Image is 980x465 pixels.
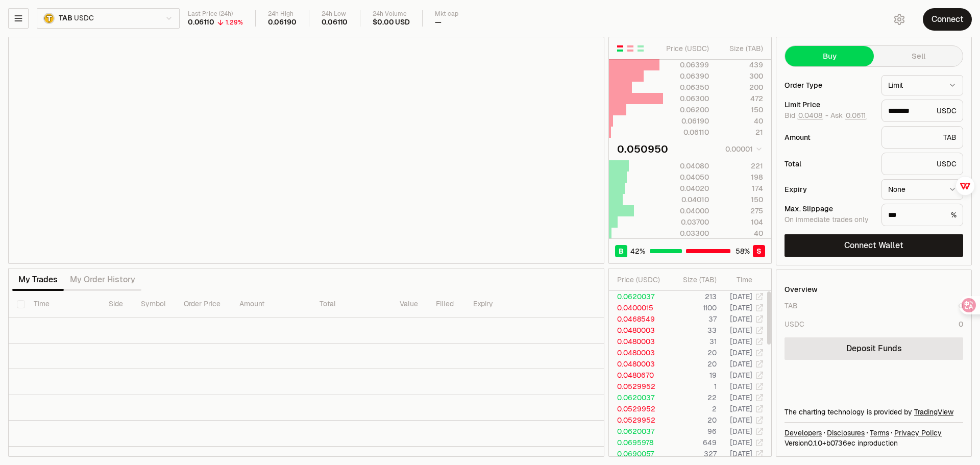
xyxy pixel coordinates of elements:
[664,43,709,54] div: Price ( USDC )
[870,428,889,438] a: Terms
[609,347,668,358] td: 0.0480003
[881,75,963,95] button: Limit
[718,43,763,54] div: Size ( TAB )
[881,153,963,175] div: USDC
[668,358,717,370] td: 20
[664,228,709,238] div: 0.03300
[668,381,717,392] td: 1
[730,303,752,312] time: [DATE]
[894,428,942,438] a: Privacy Policy
[616,44,624,53] button: Show Buy and Sell Orders
[664,127,709,137] div: 0.06110
[730,348,752,357] time: [DATE]
[668,325,717,336] td: 33
[797,111,823,119] button: 0.0408
[322,18,348,27] div: 0.06110
[785,205,873,212] div: Max. Slippage
[959,319,963,329] div: 0
[636,44,645,53] button: Show Buy Orders Only
[609,448,668,459] td: 0.0690057
[664,183,709,193] div: 0.04020
[176,291,231,317] th: Order Price
[730,292,752,301] time: [DATE]
[718,206,763,216] div: 275
[730,404,752,413] time: [DATE]
[730,449,752,458] time: [DATE]
[617,142,668,156] div: 0.050950
[785,284,818,295] div: Overview
[676,275,717,285] div: Size ( TAB )
[664,105,709,115] div: 0.06200
[619,246,624,256] span: B
[668,437,717,448] td: 649
[785,438,963,448] div: Version 0.1.0 + in production
[730,359,752,369] time: [DATE]
[64,270,141,290] button: My Order History
[785,337,963,360] a: Deposit Funds
[718,60,763,70] div: 439
[718,116,763,126] div: 40
[231,291,311,317] th: Amount
[730,382,752,391] time: [DATE]
[609,403,668,414] td: 0.0529952
[609,358,668,370] td: 0.0480003
[74,14,93,23] span: USDC
[664,93,709,104] div: 0.06300
[785,101,873,108] div: Limit Price
[609,437,668,448] td: 0.0695978
[133,291,176,317] th: Symbol
[730,314,752,324] time: [DATE]
[827,428,865,438] a: Disclosures
[668,403,717,414] td: 2
[668,426,717,437] td: 96
[730,371,752,380] time: [DATE]
[664,161,709,171] div: 0.04080
[311,291,391,317] th: Total
[718,217,763,227] div: 104
[44,14,54,23] img: TAB Logo
[664,116,709,126] div: 0.06190
[785,301,798,311] div: TAB
[845,111,867,119] button: 0.0611
[730,415,752,425] time: [DATE]
[664,206,709,216] div: 0.04000
[923,8,972,31] button: Connect
[725,275,752,285] div: Time
[322,10,348,18] div: 24h Low
[785,186,873,193] div: Expiry
[668,370,717,381] td: 19
[785,407,963,417] div: The charting technology is provided by
[188,18,214,27] div: 0.06110
[785,428,822,438] a: Developers
[609,370,668,381] td: 0.0480670
[609,426,668,437] td: 0.0620037
[718,183,763,193] div: 174
[435,18,442,27] div: —
[26,291,100,317] th: Time
[626,44,634,53] button: Show Sell Orders Only
[428,291,465,317] th: Filled
[668,302,717,313] td: 1100
[664,82,709,92] div: 0.06350
[668,336,717,347] td: 31
[718,172,763,182] div: 198
[268,10,297,18] div: 24h High
[914,407,953,417] a: TradingView
[785,234,963,257] button: Connect Wallet
[668,313,717,325] td: 37
[785,134,873,141] div: Amount
[730,326,752,335] time: [DATE]
[830,111,867,120] span: Ask
[881,179,963,200] button: None
[664,217,709,227] div: 0.03700
[718,127,763,137] div: 21
[664,71,709,81] div: 0.06390
[668,392,717,403] td: 22
[718,228,763,238] div: 40
[785,111,828,120] span: Bid -
[609,291,668,302] td: 0.0620037
[609,381,668,392] td: 0.0529952
[785,319,804,329] div: USDC
[12,270,64,290] button: My Trades
[722,143,763,155] button: 0.00001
